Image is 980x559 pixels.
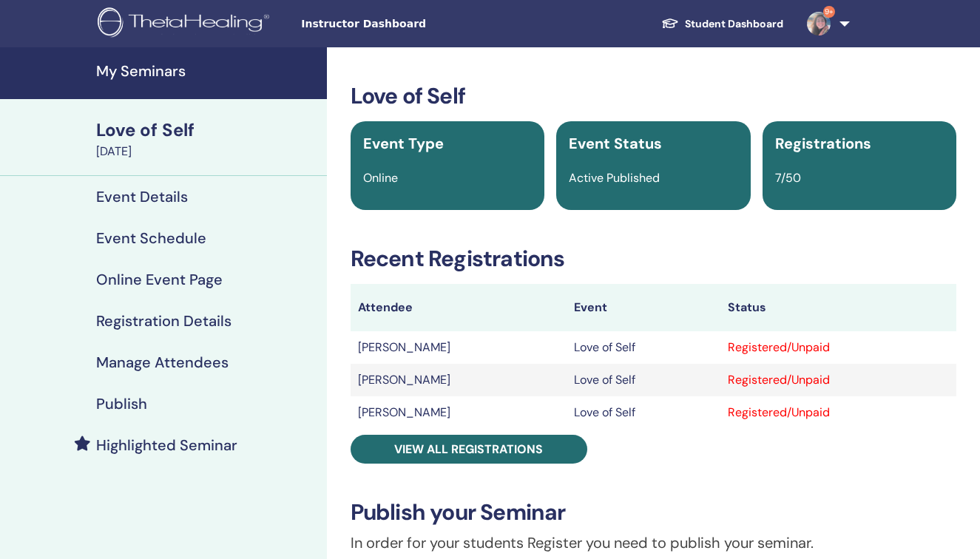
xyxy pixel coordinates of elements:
td: [PERSON_NAME] [351,396,567,429]
h4: Event Details [96,188,188,206]
img: default.jpg [807,12,831,35]
td: Love of Self [567,331,720,364]
span: 9+ [823,6,835,18]
h4: Event Schedule [96,229,206,247]
h3: Love of Self [351,83,956,109]
th: Status [720,284,956,331]
h4: My Seminars [96,62,318,80]
td: Love of Self [567,364,720,396]
span: Instructor Dashboard [301,16,523,32]
div: Registered/Unpaid [728,371,949,389]
h3: Publish your Seminar [351,499,956,526]
td: [PERSON_NAME] [351,331,567,364]
div: [DATE] [96,143,318,160]
div: Love of Self [96,118,318,143]
div: Registered/Unpaid [728,339,949,356]
a: Love of Self[DATE] [87,118,327,160]
th: Event [567,284,720,331]
h4: Registration Details [96,312,232,330]
span: Registrations [775,134,871,153]
span: Active Published [569,170,660,186]
h4: Manage Attendees [96,353,229,371]
td: Love of Self [567,396,720,429]
span: Event Status [569,134,662,153]
div: Registered/Unpaid [728,404,949,421]
span: 7/50 [775,170,801,186]
h4: Highlighted Seminar [96,436,237,454]
td: [PERSON_NAME] [351,364,567,396]
h4: Online Event Page [96,271,223,288]
a: View all registrations [351,435,587,464]
h4: Publish [96,395,147,413]
span: Online [363,170,398,186]
p: In order for your students Register you need to publish your seminar. [351,532,956,554]
span: Event Type [363,134,444,153]
h3: Recent Registrations [351,245,956,272]
img: graduation-cap-white.svg [661,17,679,30]
span: View all registrations [394,441,543,457]
a: Student Dashboard [649,10,795,38]
th: Attendee [351,284,567,331]
img: logo.png [98,7,274,41]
